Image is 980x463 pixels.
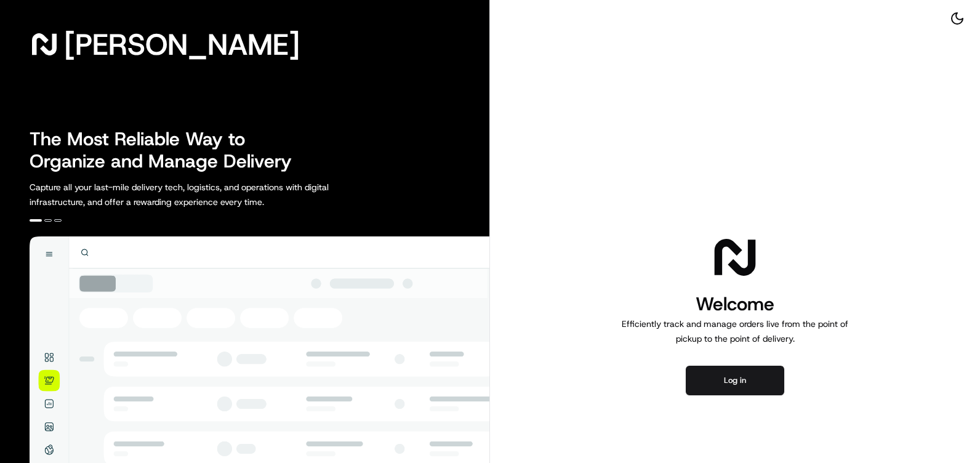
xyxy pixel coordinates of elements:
p: Capture all your last-mile delivery tech, logistics, and operations with digital infrastructure, ... [30,180,384,209]
h2: The Most Reliable Way to Organize and Manage Delivery [30,128,305,172]
p: Efficiently track and manage orders live from the point of pickup to the point of delivery. [617,316,853,346]
span: [PERSON_NAME] [64,32,300,57]
button: Log in [686,366,784,395]
h1: Welcome [617,292,853,316]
